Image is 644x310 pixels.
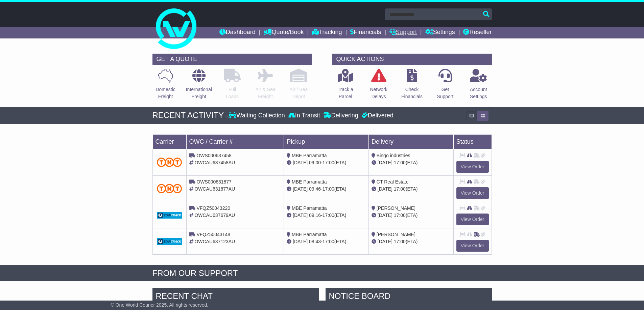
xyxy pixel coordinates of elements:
span: MBE Parramatta [292,205,327,211]
span: [DATE] [378,160,392,165]
img: GetCarrierServiceDarkLogo [157,238,182,245]
td: Carrier [152,134,186,149]
p: Full Loads [224,86,241,100]
a: Track aParcel [337,68,354,104]
span: [DATE] [293,213,308,218]
div: (ETA) [372,238,451,245]
div: - (ETA) [287,159,366,166]
div: QUICK ACTIONS [332,54,492,65]
span: [DATE] [378,186,392,192]
a: NetworkDelays [369,68,387,104]
span: 08:43 [309,239,321,244]
span: OWS000631877 [196,179,232,185]
td: OWC / Carrier # [186,134,284,149]
span: MBE Parramatta [292,232,327,237]
span: © One World Courier 2025. All rights reserved. [111,302,209,308]
a: DomesticFreight [155,68,175,104]
span: 09:00 [309,160,321,165]
span: [PERSON_NAME] [377,205,415,211]
td: Delivery [368,134,453,149]
div: - (ETA) [287,212,366,219]
div: (ETA) [372,212,451,219]
span: MBE Parramatta [292,179,327,185]
div: - (ETA) [287,238,366,245]
a: Tracking [312,27,342,38]
a: Financials [350,27,381,38]
span: VFQZ50043220 [196,205,230,211]
span: 09:16 [309,213,321,218]
span: [DATE] [293,239,308,244]
span: [DATE] [293,160,308,165]
span: OWS000637458 [196,153,232,158]
p: Get Support [437,86,453,100]
p: Track a Parcel [338,86,353,100]
span: OWCAU631877AU [194,186,235,192]
a: View Order [456,187,489,199]
a: Quote/Book [264,27,304,38]
p: Network Delays [370,86,387,100]
p: Check Financials [401,86,423,100]
a: AccountSettings [470,68,487,104]
img: TNT_Domestic.png [157,184,182,193]
span: 17:00 [394,186,406,192]
div: RECENT CHAT [152,288,319,306]
a: InternationalFreight [186,68,212,104]
p: Air / Sea Depot [290,86,308,100]
a: Settings [425,27,455,38]
div: (ETA) [372,186,451,193]
span: OWCAU637679AU [194,213,235,218]
span: 17:00 [323,186,334,192]
span: [DATE] [378,213,392,218]
span: CT Real Estate [377,179,409,185]
td: Pickup [284,134,369,149]
span: Bingo industries [377,153,410,158]
div: Waiting Collection [229,112,286,119]
a: View Order [456,214,489,225]
div: Delivered [360,112,393,119]
div: In Transit [287,112,322,119]
div: - (ETA) [287,186,366,193]
span: 17:00 [394,239,406,244]
p: Domestic Freight [156,86,175,100]
div: RECENT ACTIVITY - [152,111,229,120]
img: TNT_Domestic.png [157,158,182,167]
span: 17:00 [323,160,334,165]
span: MBE Parramatta [292,153,327,158]
span: 17:00 [394,213,406,218]
span: [DATE] [293,186,308,192]
p: Account Settings [470,86,487,100]
div: NOTICE BOARD [326,288,492,306]
div: (ETA) [372,159,451,166]
div: GET A QUOTE [152,54,312,65]
a: View Order [456,161,489,173]
a: View Order [456,240,489,252]
a: Reseller [463,27,492,38]
span: 17:00 [323,239,334,244]
p: Air & Sea Freight [256,86,276,100]
span: 17:00 [323,213,334,218]
div: Delivering [322,112,360,119]
span: [PERSON_NAME] [377,232,415,237]
p: International Freight [186,86,212,100]
span: OWCAU637458AU [194,160,235,165]
span: [DATE] [378,239,392,244]
a: GetSupport [436,68,454,104]
div: FROM OUR SUPPORT [152,269,492,278]
a: Support [389,27,417,38]
span: 09:46 [309,186,321,192]
a: Dashboard [219,27,256,38]
span: VFQZ50043148 [196,232,230,237]
span: 17:00 [394,160,406,165]
img: GetCarrierServiceDarkLogo [157,212,182,219]
td: Status [453,134,492,149]
span: OWCAU637123AU [194,239,235,244]
a: CheckFinancials [401,68,423,104]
